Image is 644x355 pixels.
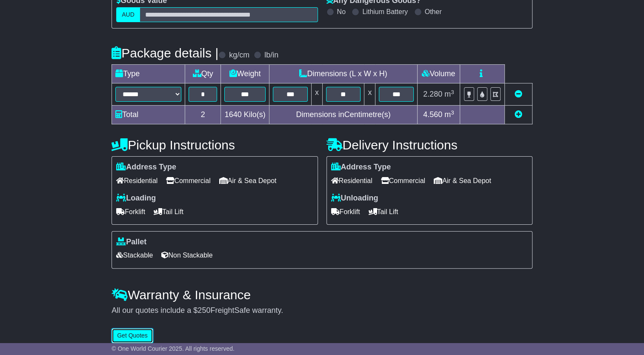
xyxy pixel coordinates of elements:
[269,65,417,83] td: Dimensions (L x W x H)
[362,8,408,16] label: Lithium Battery
[112,138,318,152] h4: Pickup Instructions
[220,106,269,124] td: Kilo(s)
[185,106,221,124] td: 2
[116,7,140,22] label: AUD
[451,89,454,95] sup: 3
[220,65,269,83] td: Weight
[185,65,221,83] td: Qty
[331,163,391,172] label: Address Type
[417,65,460,83] td: Volume
[369,205,398,218] span: Tail Lift
[423,110,442,119] span: 4.560
[161,249,212,262] span: Non Stackable
[112,46,218,60] h4: Package details |
[219,174,277,187] span: Air & Sea Depot
[425,8,442,16] label: Other
[269,106,417,124] td: Dimensions in Centimetre(s)
[311,83,322,106] td: x
[331,174,372,187] span: Residential
[112,106,185,124] td: Total
[116,249,153,262] span: Stackable
[112,306,532,315] div: All our quotes include a $ FreightSafe warranty.
[112,345,235,352] span: © One World Courier 2025. All rights reserved.
[225,110,242,119] span: 1640
[116,194,156,203] label: Loading
[444,90,454,98] span: m
[331,194,378,203] label: Unloading
[112,328,153,343] button: Get Quotes
[326,138,532,152] h4: Delivery Instructions
[434,174,491,187] span: Air & Sea Depot
[112,288,532,302] h4: Warranty & Insurance
[444,110,454,119] span: m
[116,174,157,187] span: Residential
[116,238,146,247] label: Pallet
[515,110,522,119] a: Add new item
[364,83,375,106] td: x
[197,306,210,315] span: 250
[112,65,185,83] td: Type
[423,90,442,98] span: 2.280
[337,8,346,16] label: No
[154,205,183,218] span: Tail Lift
[229,51,249,60] label: kg/cm
[166,174,210,187] span: Commercial
[116,205,145,218] span: Forklift
[331,205,360,218] span: Forklift
[264,51,278,60] label: lb/in
[451,109,454,116] sup: 3
[515,90,522,98] a: Remove this item
[116,163,176,172] label: Address Type
[381,174,425,187] span: Commercial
